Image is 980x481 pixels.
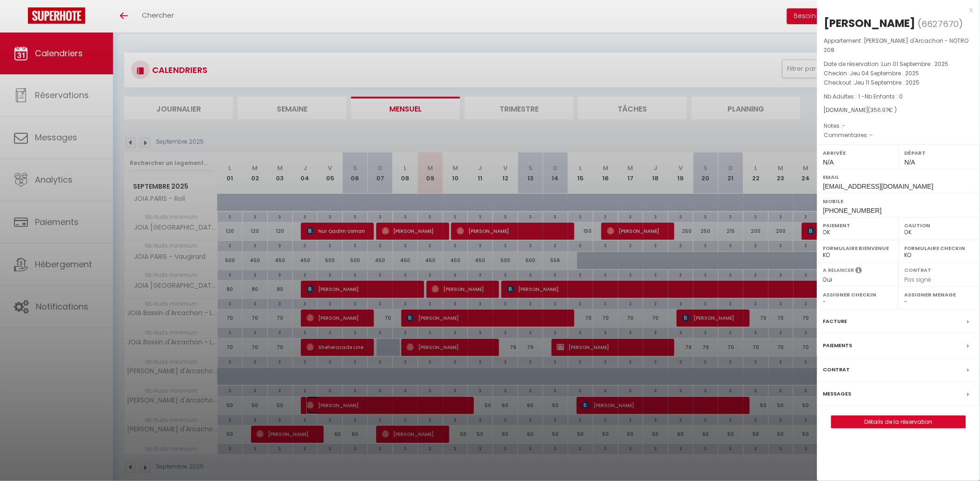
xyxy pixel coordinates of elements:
label: Messages [823,389,852,399]
label: Assigner Checkin [823,290,893,299]
span: - [870,131,873,139]
p: Date de réservation : [824,59,973,69]
span: ( € ) [868,106,897,114]
span: Jeu 11 Septembre . 2025 [854,79,920,86]
div: [DOMAIN_NAME] [824,106,973,115]
span: ( ) [918,17,963,30]
i: Sélectionner OUI si vous souhaiter envoyer les séquences de messages post-checkout [856,266,862,277]
span: [EMAIL_ADDRESS][DOMAIN_NAME] [823,183,933,190]
div: [PERSON_NAME] [824,16,916,31]
label: Email [823,172,974,182]
label: Paiements [823,341,853,350]
p: Notes : [824,121,973,131]
span: Lun 01 Septembre . 2025 [882,60,949,68]
div: x [817,5,973,16]
button: Détails de la réservation [831,415,966,428]
span: - [843,122,846,130]
p: Checkout : [824,78,973,87]
span: Pas signé [905,276,932,283]
label: Contrat [905,266,932,272]
label: A relancer [823,266,854,274]
label: Caution [905,221,974,230]
span: [PHONE_NUMBER] [823,207,882,214]
label: Assigner Menage [905,290,974,299]
span: Jeu 04 Septembre . 2025 [850,69,920,77]
label: Formulaire Checkin [905,244,974,253]
label: Mobile [823,197,974,206]
span: N/A [823,158,834,166]
label: Contrat [823,365,850,375]
span: Nb Adultes : 1 - [824,92,903,100]
span: N/A [905,158,915,166]
label: Arrivée [823,148,893,158]
p: Commentaires : [824,131,973,140]
span: 6627670 [922,18,959,30]
label: Facture [823,316,847,326]
span: Nb Enfants : 0 [865,92,903,100]
label: Départ [905,148,974,158]
p: Appartement : [824,36,973,55]
span: 356.97 [871,106,889,114]
label: Paiement [823,221,893,230]
label: Formulaire Bienvenue [823,244,893,253]
button: Ouvrir le widget de chat LiveChat [7,4,35,32]
span: [PERSON_NAME] d'Arcachon - NOTRO 208 [824,37,969,54]
p: Checkin : [824,69,973,78]
a: Détails de la réservation [832,416,966,428]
